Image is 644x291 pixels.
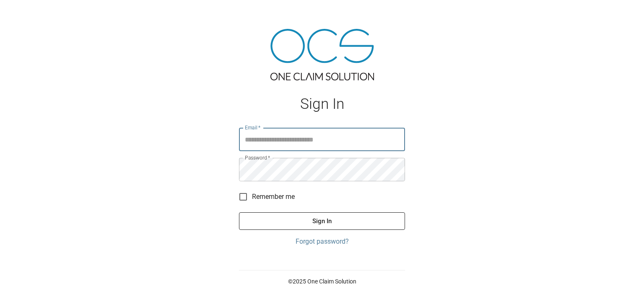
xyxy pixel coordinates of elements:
label: Email [245,124,261,131]
img: ocs-logo-tra.png [270,29,374,80]
button: Sign In [239,212,405,230]
p: © 2025 One Claim Solution [239,277,405,286]
img: ocs-logo-white-transparent.png [10,5,44,22]
a: Forgot password? [239,237,405,247]
label: Password [245,154,270,161]
span: Remember me [252,192,295,202]
h1: Sign In [239,95,405,113]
